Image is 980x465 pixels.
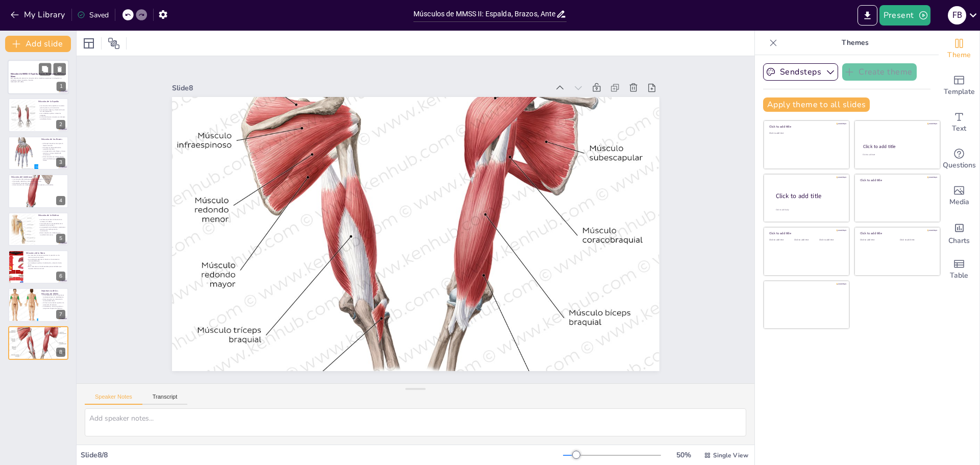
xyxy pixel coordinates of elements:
button: Delete Slide [54,63,66,75]
div: Click to add title [863,143,931,150]
div: 8 [8,326,68,360]
p: El bíceps braquial es clave para la flexión del codo. [41,142,65,146]
p: Un buen conocimiento ayuda en la prevención de lesiones. [41,302,65,306]
div: Click to add title [769,231,842,235]
button: Sendsteps [763,63,838,81]
p: Los músculos de la espalda son cruciales para la postura y el movimiento. [38,105,65,108]
div: 1 [8,60,69,94]
div: Saved [77,10,109,20]
p: Estos músculos son fundamentales para actividades que requieren fuerza. [41,156,65,161]
div: Add a table [939,251,979,288]
p: Músculos del Antebrazo [11,176,65,179]
div: 6 [8,250,68,284]
span: Single View [713,451,748,459]
div: Click to add text [863,154,930,156]
button: Speaker Notes [85,394,142,405]
div: Slide 8 [440,97,669,408]
p: Estos músculos son clave para la funcionalidad diaria. [41,298,65,302]
p: Themes [781,31,928,55]
button: Apply theme to all slides [763,97,870,112]
div: Change the overall theme [939,31,979,67]
div: Add images, graphics, shapes or video [939,178,979,214]
div: 3 [56,158,65,167]
p: Los lumbricales permiten la flexión en la articulación metacarpofalángica. [26,258,65,262]
span: Charts [948,235,970,247]
p: Los interóseos ayudan en la abducción y aducción de los dedos. [26,262,65,265]
p: El tríceps es responsable de la extensión del codo. [41,146,65,150]
div: Click to add body [776,208,840,211]
div: Click to add text [900,239,932,241]
div: Click to add text [819,239,842,241]
span: Position [108,37,120,50]
span: Theme [947,50,971,61]
button: F B [948,5,966,26]
button: Present [879,5,930,26]
button: Export to PowerPoint [857,5,877,26]
div: Add ready made slides [939,67,979,104]
p: La anatomía y función ayudan en programas de ejercicio efectivos. [41,306,65,309]
div: Click to add text [769,132,842,135]
div: 1 [57,82,66,91]
p: La comprensión de los músculos es fundamental para la rehabilitación. [41,295,65,298]
p: Músculos de la Espalda [38,100,65,103]
div: Click to add title [769,125,842,129]
div: 4 [8,174,68,208]
div: Click to add text [769,239,792,241]
span: Table [950,270,968,281]
div: 2 [8,98,68,132]
div: 5 [56,234,65,243]
p: Los músculos del antebrazo permiten la pronación y supinación. [11,179,65,181]
div: F B [948,6,966,25]
div: Click to add text [794,239,817,241]
div: 50 % [671,450,696,460]
p: Estos músculos son vitales para la movilidad de la mano. [38,232,65,235]
div: 4 [56,196,65,205]
p: La función de estos músculos es vital para actividades diarias. [38,116,65,119]
button: Transcript [142,394,188,405]
p: Estos músculos son fundamentales para actividades que requieren destreza manual. [26,266,65,270]
p: Los músculos intrínsecos permiten la precisión en los movimientos de los dedos. [26,255,65,258]
p: Los flexores permiten la flexión de la muñeca y los dedos. [38,218,65,222]
div: 6 [56,272,65,281]
div: Layout [81,35,97,52]
span: Media [949,197,969,208]
p: Músculos de los Brazos [41,138,65,141]
button: Create theme [842,63,917,81]
div: 5 [8,212,68,246]
p: La cooperación entre flexores y extensores permite una amplia gama de movimientos. [38,226,65,232]
p: Los músculos trapecio y dorsal ancho son los más destacados. [38,108,65,112]
span: Template [944,86,975,97]
div: 3 [8,136,68,170]
p: La cooperación entre bíceps y tríceps permite un rango completo de movimiento. [41,150,65,156]
p: Músculos de la Muñeca [38,214,65,217]
input: Insert title [413,7,556,21]
div: 2 [56,120,65,129]
button: Add slide [5,36,71,52]
p: El supinador es esencial para la supinación. [11,182,65,184]
div: Click to add text [860,239,892,241]
span: Questions [943,160,976,171]
p: El pronador redondo es clave para la pronación. [11,181,65,183]
div: Click to add title [860,178,933,182]
div: Add text boxes [939,104,979,141]
div: Add charts and graphs [939,214,979,251]
span: Text [952,123,966,134]
div: Click to add title [860,231,933,235]
div: Slide 8 / 8 [81,450,563,460]
div: Get real-time input from your audience [939,141,979,178]
div: Click to add title [776,191,841,200]
div: 8 [56,348,65,357]
p: Los extensores son responsables de la extensión de la muñeca. [38,223,65,226]
p: Importancia de los Músculos de MMSS [41,290,65,296]
strong: Músculos de MMSS II: Espalda, Brazos, Antebrazos, Muñeca y Mano [11,72,66,78]
p: Músculos de la Mano [26,252,65,255]
p: Esta presentación aborda los músculos de los miembros superiores II, incluyendo su concepto, orig... [11,77,66,81]
p: Los romboides ayudan a retraer las escápulas. [38,112,65,116]
div: 7 [8,288,68,322]
button: Duplicate Slide [39,63,51,75]
button: My Library [8,7,69,23]
p: Estos músculos son vitales para movimientos precisos y controlados. [11,184,65,186]
p: Generated with [URL] [11,81,66,83]
div: 7 [56,310,65,319]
